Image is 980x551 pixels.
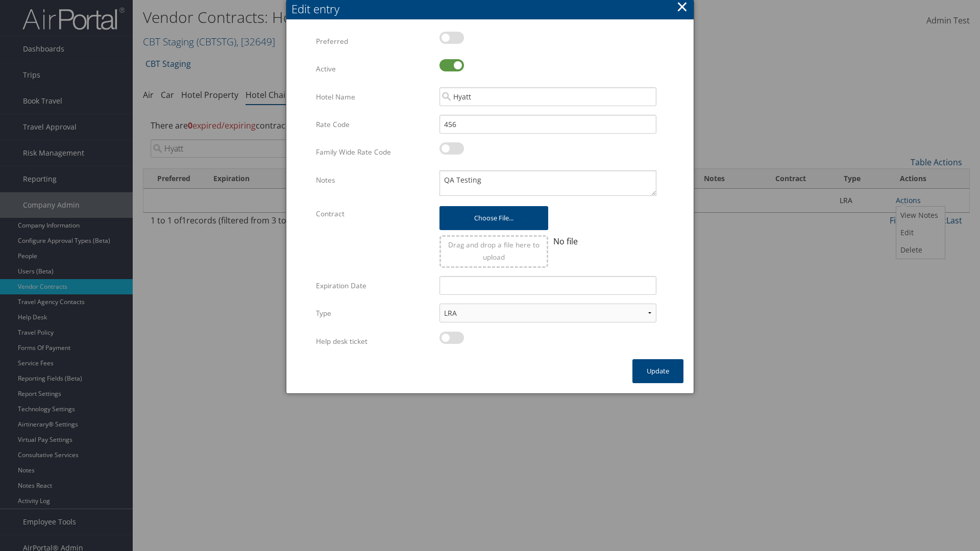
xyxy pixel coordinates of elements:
[316,332,432,351] label: Help desk ticket
[316,170,432,190] label: Notes
[316,115,432,134] label: Rate Code
[316,32,432,51] label: Preferred
[316,87,432,107] label: Hotel Name
[291,1,694,17] div: Edit entry
[316,204,432,223] label: Contract
[316,304,432,323] label: Type
[316,59,432,79] label: Active
[448,240,540,262] span: Drag and drop a file here to upload
[632,359,683,383] button: Update
[316,142,432,162] label: Family Wide Rate Code
[553,236,578,247] span: No file
[316,276,432,295] label: Expiration Date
